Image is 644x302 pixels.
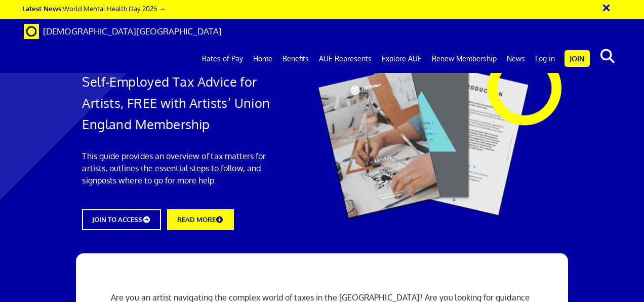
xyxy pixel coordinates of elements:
a: Rates of Pay [197,46,248,71]
a: Benefits [277,46,314,71]
a: AUE Represents [314,46,377,71]
a: Home [248,46,277,71]
p: This guide provides an overview of tax matters for artists, outlines the essential steps to follo... [82,150,273,186]
a: News [502,46,530,71]
strong: Latest News: [22,4,63,13]
h1: Self-Employed Tax Advice for Artists, FREE with Artists’ Union England Membership [82,71,273,135]
a: Brand [DEMOGRAPHIC_DATA][GEOGRAPHIC_DATA] [16,19,229,44]
a: Explore AUE [377,46,427,71]
a: Renew Membership [427,46,502,71]
a: Join [565,50,590,67]
a: READ MORE [167,209,234,230]
a: Latest News:World Mental Health Day 2025 → [22,4,166,13]
span: [DEMOGRAPHIC_DATA][GEOGRAPHIC_DATA] [43,26,222,36]
button: search [592,46,623,67]
a: JOIN TO ACCESS [82,209,160,230]
a: Log in [530,46,560,71]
